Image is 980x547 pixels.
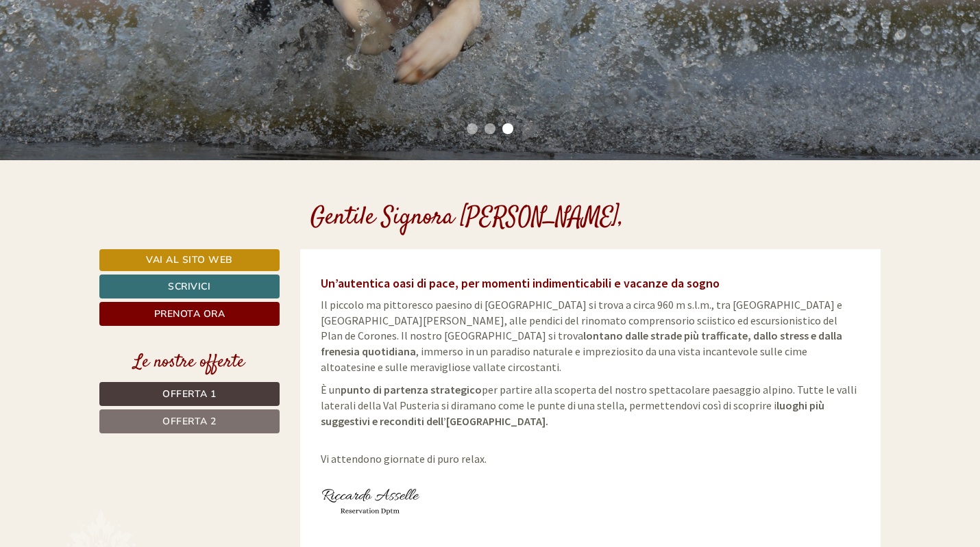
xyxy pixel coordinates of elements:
button: Invia [470,361,541,385]
strong: punto di partenza strategico [341,383,482,396]
div: Le nostre offerte [99,350,280,375]
h1: Gentile Signora [PERSON_NAME], [310,205,624,232]
div: [GEOGRAPHIC_DATA] [21,40,201,51]
img: user-152.jpg [321,474,421,529]
strong: luoghi più suggestivi e reconditi dell’[GEOGRAPHIC_DATA]. [321,398,824,428]
span: Offerta 1 [162,387,217,400]
div: martedì [240,10,301,34]
span: Il piccolo ma pittoresco paesino di [GEOGRAPHIC_DATA] si trova a circa 960 m s.l.m., tra [GEOGRAP... [321,298,842,374]
small: 14:52 [21,66,201,76]
a: Vai al sito web [99,249,280,271]
a: Scrivici [99,275,280,298]
span: Un’autentica oasi di pace, per momenti indimenticabili e vacanze da sogno [321,275,720,291]
span: È un per partire alla scoperta del nostro spettacolare paesaggio alpino. Tutte le valli laterali ... [321,383,857,428]
span: Offerta 2 [162,415,217,428]
span: Vi attendono giornate di puro relax. [321,436,487,466]
a: Prenota ora [99,302,280,326]
div: Buon giorno, come possiamo aiutarla? [10,37,208,79]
